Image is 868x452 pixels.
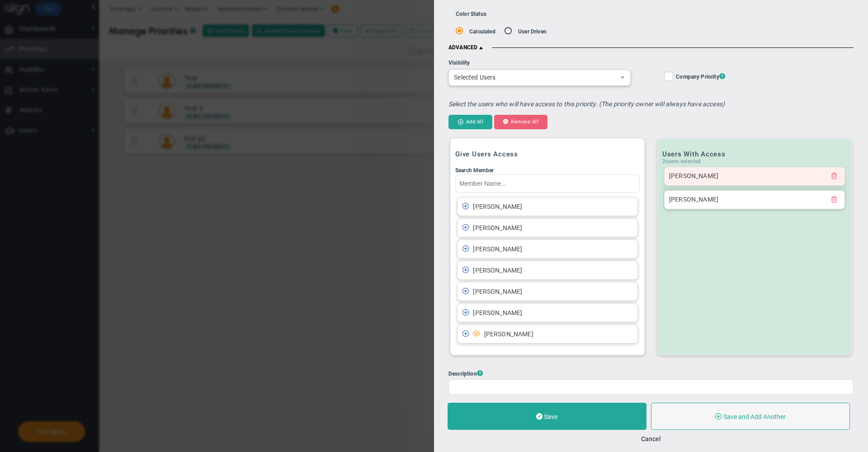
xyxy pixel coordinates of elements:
span: Lisa Jenkins [473,245,522,253]
span: Lucy Rodriguez [473,267,522,274]
span: Jane Wilson [473,224,522,231]
h5: users selected [662,158,847,165]
span: Katie Williams [669,196,718,203]
span: Save [544,413,557,420]
span: Save and Add Another [723,413,786,420]
div: Visibility [448,59,631,67]
label: User Driven [518,28,547,35]
span: Company Priority [676,72,725,82]
div: Description [448,370,854,377]
label: Calculated [469,28,495,35]
h3: Give Users Access [455,150,640,158]
span: Viewer [473,330,480,337]
span: select [615,70,630,85]
span: Selected Users [449,70,615,85]
button: Save and Add Another [651,403,850,430]
span: Shelley Smith [484,330,533,338]
button: Remove All [494,115,547,129]
div: Search Member [455,167,640,174]
button: Add All [448,115,492,129]
span: ADVANCED [448,44,485,52]
span: Alex Abramson [669,172,718,179]
em: Select the users who will have access to this priority. (The priority owner will always have access) [448,100,725,108]
input: Search Member [455,174,640,193]
span: Mark Collins [473,288,522,295]
span: Miguel Cabrera [473,309,522,316]
span: 2 [662,158,665,165]
div: Color Status [456,11,694,17]
span: James Miller [473,203,522,210]
button: Save [448,403,646,430]
h3: Users With Access [662,150,847,158]
button: Cancel [641,435,661,443]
